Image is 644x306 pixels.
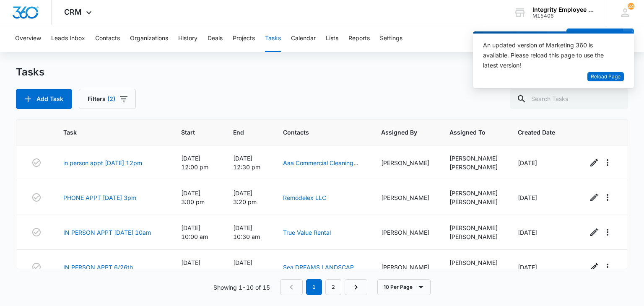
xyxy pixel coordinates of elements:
[532,13,594,19] div: account id
[326,25,338,52] button: Lists
[63,193,136,202] a: PHONE APPT [DATE] 3pm
[63,263,133,272] a: IN PERSON APPT 6/26th
[449,128,486,137] span: Assigned To
[381,128,417,137] span: Assigned By
[16,89,72,109] button: Add Task
[79,89,136,109] button: Filters(2)
[628,3,634,10] span: 24
[283,159,358,175] a: Aaa Commercial Cleaning LLC
[283,194,326,201] a: Remodelex LLC
[591,73,621,81] span: Reload Page
[208,25,223,52] button: Deals
[283,264,359,280] a: Sea DREAMS LANDSCAPE DESIGN
[15,25,41,52] button: Overview
[130,25,168,52] button: Organizations
[566,29,623,49] button: Add Contact
[283,229,331,236] a: True Value Rental
[178,25,197,52] button: History
[449,189,498,197] div: [PERSON_NAME]
[233,155,260,171] span: [DATE] 12:30 pm
[63,228,151,237] a: IN PERSON APPT [DATE] 10am
[449,197,498,206] div: [PERSON_NAME]
[449,232,498,241] div: [PERSON_NAME]
[233,189,257,205] span: [DATE] 3:20 pm
[181,259,205,275] span: [DATE] 2:30 pm
[233,224,260,240] span: [DATE] 10:30 am
[345,279,367,295] a: Next Page
[518,128,555,137] span: Created Date
[63,128,149,137] span: Task
[181,224,208,240] span: [DATE] 10:00 am
[181,155,208,171] span: [DATE] 12:00 pm
[181,189,205,205] span: [DATE] 3:00 pm
[532,6,594,13] div: account name
[233,259,257,275] span: [DATE] 3:00 pm
[587,72,624,82] button: Reload Page
[483,40,614,70] div: An updated version of Marketing 360 is available. Please reload this page to use the latest version!
[306,279,322,295] em: 1
[283,128,348,137] span: Contacts
[449,154,498,163] div: [PERSON_NAME]
[628,3,634,10] div: notifications count
[233,25,255,52] button: Projects
[518,264,537,271] span: [DATE]
[265,25,281,52] button: Tasks
[518,194,537,201] span: [DATE]
[51,25,85,52] button: Leads Inbox
[518,229,537,236] span: [DATE]
[449,258,498,267] div: [PERSON_NAME]
[64,8,82,16] span: CRM
[107,96,115,102] span: (2)
[348,25,370,52] button: Reports
[325,279,341,295] a: Page 2
[449,267,498,276] div: [PERSON_NAME]
[381,263,429,272] div: [PERSON_NAME]
[95,25,120,52] button: Contacts
[380,25,402,52] button: Settings
[377,279,431,295] button: 10 Per Page
[63,158,142,167] a: in person appt [DATE] 12pm
[518,159,537,166] span: [DATE]
[381,193,429,202] div: [PERSON_NAME]
[381,158,429,167] div: [PERSON_NAME]
[510,89,628,109] input: Search Tasks
[381,228,429,237] div: [PERSON_NAME]
[181,128,201,137] span: Start
[280,279,367,295] nav: Pagination
[449,163,498,171] div: [PERSON_NAME]
[16,66,44,78] h1: Tasks
[233,128,251,137] span: End
[213,283,270,292] p: Showing 1-10 of 15
[291,25,316,52] button: Calendar
[449,223,498,232] div: [PERSON_NAME]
